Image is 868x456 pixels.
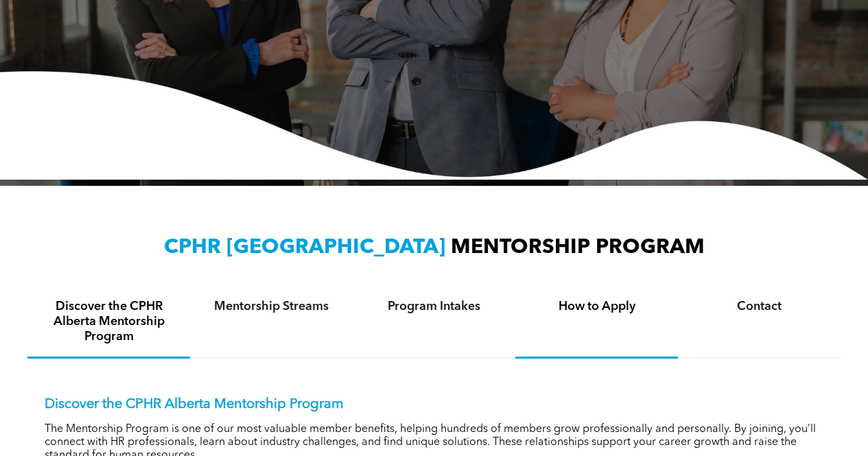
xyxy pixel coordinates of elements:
h4: Program Intakes [365,299,503,314]
h4: How to Apply [528,299,666,314]
h4: Discover the CPHR Alberta Mentorship Program [40,299,178,344]
h4: Contact [690,299,828,314]
span: CPHR [GEOGRAPHIC_DATA] [164,237,445,258]
p: Discover the CPHR Alberta Mentorship Program [45,396,823,413]
h4: Mentorship Streams [202,299,340,314]
span: MENTORSHIP PROGRAM [451,237,705,258]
